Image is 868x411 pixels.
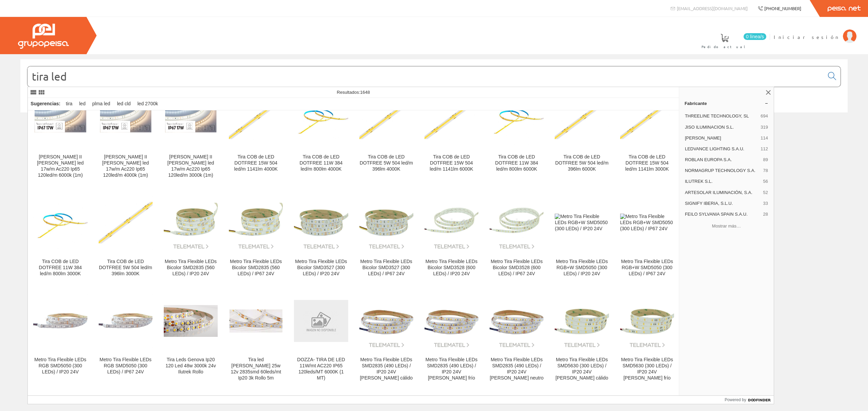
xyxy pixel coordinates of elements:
span: THREELINE TECHNOLOGY, SL [685,113,758,119]
img: Metro Tira Flexible LEDs SMD2835 (490 LEDs) / IP20 24V Blanco frío [425,294,478,348]
div: [PERSON_NAME] II [PERSON_NAME] led 17w/m Ac220 Ip65 120led/m 4000k (1m) [99,154,153,178]
div: Metro Tira Flexible LEDs Bicolor SMD3528 (600 LEDs) / IP20 24V [425,259,478,277]
a: Metro Tira Flexible LEDs SMD2835 (490 LEDs) / IP20 24V Blanco neutro Metro Tira Flexible LEDs SMD... [484,285,549,389]
a: Metro Tira Flexible LEDs Bicolor SMD3527 (300 LEDs) / IP20 24V Metro Tira Flexible LEDs Bicolor S... [289,187,353,285]
a: Metro Tira Flexible LEDs Bicolor SMD3528 (600 LEDs) / IP20 24V Metro Tira Flexible LEDs Bicolor S... [419,187,484,285]
div: Metro Tira Flexible LEDs Bicolor SMD3528 (600 LEDs) / IP67 24V [490,259,544,277]
div: Tira COB de LED DOTFREE 15W 504 led/m 1141lm 4000K [229,154,283,172]
div: © Grupo Peisa [20,121,848,127]
img: Tira COB de LED DOTFREE 15W 504 led/m 1141lm 3000K [620,91,674,145]
span: 56 [763,178,768,185]
a: Tira COB de LED DOTFREE 15W 504 led/m 1141lm 4000K Tira COB de LED DOTFREE 15W 504 led/m 1141lm 4... [223,82,288,186]
img: Ferrara II Tira led 17w/m Ac220 Ip65 120led/m 3000k (1m) [164,102,218,135]
span: 114 [761,135,768,141]
img: Tira COB de LED DOTFREE 5W 504 led/m 396lm 4000K [359,91,413,145]
span: ILUTREK S.L. [685,178,761,185]
img: Metro Tira Flexible LEDs RGB+W SMD5050 (300 LEDs) / IP20 24V [555,214,609,232]
a: Ferrara II Tira led 17w/m Ac220 Ip65 120led/m 4000k (1m) [PERSON_NAME] II [PERSON_NAME] led 17w/m... [93,82,158,186]
div: Metro Tira Flexible LEDs RGB SMD5050 (300 LEDs) / IP67 24V [99,357,153,375]
img: DOZZA- TIRA DE LED 11W/mt AC220 IP65 120leds/MT 6000K (1 MT) [294,300,348,342]
div: Tira Leds Genova Ip20 120 Led 48w 3000k 24v Ilutrek Rollo [164,357,218,375]
img: Tira led Mesina 25w 12v 2835smd 60leds/mt Ip20 3k Rollo 5m [229,309,283,333]
a: Metro Tira Flexible LEDs Bicolor SMD3527 (300 LEDs) / IP67 24V Metro Tira Flexible LEDs Bicolor S... [354,187,419,285]
div: Tira COB de LED DOTFREE 11W 384 led/m 800lm 3000K [33,259,87,277]
img: Metro Tira Flexible LEDs RGB+W SMD5050 (300 LEDs) / IP67 24V [620,214,674,232]
span: NORMAGRUP TECHNOLOGY S.A. [685,168,761,174]
div: tira [63,98,75,110]
a: Tira COB de LED DOTFREE 5W 504 led/m 396lm 4000K Tira COB de LED DOTFREE 5W 504 led/m 396lm 4000K [354,82,419,186]
a: Metro Tira Flexible LEDs Bicolor SMD3528 (600 LEDs) / IP67 24V Metro Tira Flexible LEDs Bicolor S... [484,187,549,285]
div: Tira COB de LED DOTFREE 11W 384 led/m 800lm 4000K [294,154,348,172]
span: LEDVANCE LIGHTING S.A.U. [685,146,758,152]
img: Metro Tira Flexible LEDs SMD5630 (300 LEDs) / IP20 24V Blanco frío [620,294,674,348]
img: Metro Tira Flexible LEDs Bicolor SMD2835 (560 LEDs) / IP20 24V [164,196,218,250]
div: Metro Tira Flexible LEDs RGB+W SMD5050 (300 LEDs) / IP67 24V [620,259,674,277]
a: Iniciar sesión [774,28,856,35]
div: DOZZA- TIRA DE LED 11W/mt AC220 IP65 120leds/MT 6000K (1 MT) [294,357,348,381]
a: Tira led Mesina 25w 12v 2835smd 60leds/mt Ip20 3k Rollo 5m Tira led [PERSON_NAME] 25w 12v 2835smd... [223,285,288,389]
img: Tira COB de LED DOTFREE 15W 504 led/m 1141lm 6000K [425,91,478,145]
span: 112 [761,146,768,152]
img: Grupo Peisa [18,24,69,49]
span: 78 [763,168,768,174]
span: SIGNIFY IBERIA, S.L.U. [685,200,761,207]
button: Mostrar más… [682,220,771,232]
a: Ferrara II Tira led 17w/m Ac220 Ip65 120led/m 3000k (1m) [PERSON_NAME] II [PERSON_NAME] led 17w/m... [158,82,223,186]
a: Metro Tira Flexible LEDs SMD5630 (300 LEDs) / IP20 24V Blanco cálido Metro Tira Flexible LEDs SMD... [549,285,614,389]
a: Ferrara II Tira led 17w/m Ac220 Ip65 120led/m 6000k (1m) [PERSON_NAME] II [PERSON_NAME] led 17w/m... [28,82,93,186]
a: Metro Tira Flexible LEDs Bicolor SMD2835 (560 LEDs) / IP67 24V Metro Tira Flexible LEDs Bicolor S... [223,187,288,285]
a: Metro Tira Flexible LEDs SMD2835 (490 LEDs) / IP20 24V Blanco frío Metro Tira Flexible LEDs SMD28... [419,285,484,389]
a: Metro Tira Flexible LEDs RGB SMD5050 (300 LEDs) / IP20 24V Metro Tira Flexible LEDs RGB SMD5050 (... [28,285,93,389]
span: 319 [761,124,768,130]
img: Metro Tira Flexible LEDs Bicolor SMD3527 (300 LEDs) / IP20 24V [294,196,348,250]
span: Resultados: [337,90,370,95]
img: Metro Tira Flexible LEDs SMD5630 (300 LEDs) / IP20 24V Blanco cálido [555,294,609,348]
img: Ferrara II Tira led 17w/m Ac220 Ip65 120led/m 6000k (1m) [33,102,87,135]
a: Tira COB de LED DOTFREE 11W 384 led/m 800lm 6000K Tira COB de LED DOTFREE 11W 384 led/m 800lm 6000K [484,82,549,186]
a: Tira COB de LED DOTFREE 11W 384 led/m 800lm 3000K Tira COB de LED DOTFREE 11W 384 led/m 800lm 3000K [28,187,93,285]
a: Tira COB de LED DOTFREE 15W 504 led/m 1141lm 6000K Tira COB de LED DOTFREE 15W 504 led/m 1141lm 6... [419,82,484,186]
span: FEILO SYLVANIA SPAIN S.A.U. [685,211,761,217]
a: Metro Tira Flexible LEDs SMD5630 (300 LEDs) / IP20 24V Blanco frío Metro Tira Flexible LEDs SMD56... [615,285,679,389]
div: Metro Tira Flexible LEDs SMD2835 (490 LEDs) / IP20 24V [PERSON_NAME] neutro [490,357,544,381]
div: led [77,98,88,110]
span: 33 [763,200,768,207]
div: Sugerencias: [28,99,62,109]
img: Metro Tira Flexible LEDs Bicolor SMD3528 (600 LEDs) / IP20 24V [425,196,478,250]
div: Metro Tira Flexible LEDs SMD5630 (300 LEDs) / IP20 24V [PERSON_NAME] frío [620,357,674,381]
span: 694 [761,113,768,119]
div: plma led [90,98,113,110]
div: Metro Tira Flexible LEDs RGB SMD5050 (300 LEDs) / IP20 24V [33,357,87,375]
div: Metro Tira Flexible LEDs Bicolor SMD3527 (300 LEDs) / IP67 24V [359,259,413,277]
img: Metro Tira Flexible LEDs Bicolor SMD3528 (600 LEDs) / IP67 24V [490,196,544,250]
span: ROBLAN EUROPA S.A. [685,157,761,163]
a: Metro Tira Flexible LEDs RGB SMD5050 (300 LEDs) / IP67 24V Metro Tira Flexible LEDs RGB SMD5050 (... [93,285,158,389]
span: 89 [763,157,768,163]
div: [PERSON_NAME] II [PERSON_NAME] led 17w/m Ac220 Ip65 120led/m 6000k (1m) [33,154,87,178]
span: JISO ILUMINACION S.L. [685,124,758,130]
div: [PERSON_NAME] II [PERSON_NAME] led 17w/m Ac220 Ip65 120led/m 3000k (1m) [164,154,218,178]
div: Tira COB de LED DOTFREE 5W 504 led/m 396lm 3000K [99,259,153,277]
div: Metro Tira Flexible LEDs SMD2835 (490 LEDs) / IP20 24V [PERSON_NAME] cálido [359,357,413,381]
a: Powered by [725,396,774,404]
a: Tira COB de LED DOTFREE 5W 504 led/m 396lm 6000K Tira COB de LED DOTFREE 5W 504 led/m 396lm 6000K [549,82,614,186]
img: Tira COB de LED DOTFREE 11W 384 led/m 800lm 4000K [294,91,348,145]
img: Tira COB de LED DOTFREE 11W 384 led/m 800lm 6000K [490,91,544,145]
div: Metro Tira Flexible LEDs Bicolor SMD2835 (560 LEDs) / IP67 24V [229,259,283,277]
a: Metro Tira Flexible LEDs RGB+W SMD5050 (300 LEDs) / IP20 24V Metro Tira Flexible LEDs RGB+W SMD50... [549,187,614,285]
a: Fabricante [679,98,774,109]
img: Tira COB de LED DOTFREE 5W 504 led/m 396lm 6000K [555,91,609,145]
img: Metro Tira Flexible LEDs Bicolor SMD2835 (560 LEDs) / IP67 24V [229,196,283,250]
div: Metro Tira Flexible LEDs SMD2835 (490 LEDs) / IP20 24V [PERSON_NAME] frío [425,357,478,381]
img: Metro Tira Flexible LEDs Bicolor SMD3527 (300 LEDs) / IP67 24V [359,196,413,250]
div: led cld [114,98,133,110]
div: Metro Tira Flexible LEDs RGB+W SMD5050 (300 LEDs) / IP20 24V [555,259,609,277]
span: Powered by [725,397,746,403]
div: Tira COB de LED DOTFREE 11W 384 led/m 800lm 6000K [490,154,544,172]
img: Metro Tira Flexible LEDs RGB SMD5050 (300 LEDs) / IP67 24V [99,294,153,348]
a: Tira COB de LED DOTFREE 11W 384 led/m 800lm 4000K Tira COB de LED DOTFREE 11W 384 led/m 800lm 4000K [289,82,353,186]
span: Pedido actual [702,43,748,50]
span: 52 [763,190,768,196]
div: Tira COB de LED DOTFREE 5W 504 led/m 396lm 4000K [359,154,413,172]
a: Tira Leds Genova Ip20 120 Led 48w 3000k 24v Ilutrek Rollo Tira Leds Genova Ip20 120 Led 48w 3000k... [158,285,223,389]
